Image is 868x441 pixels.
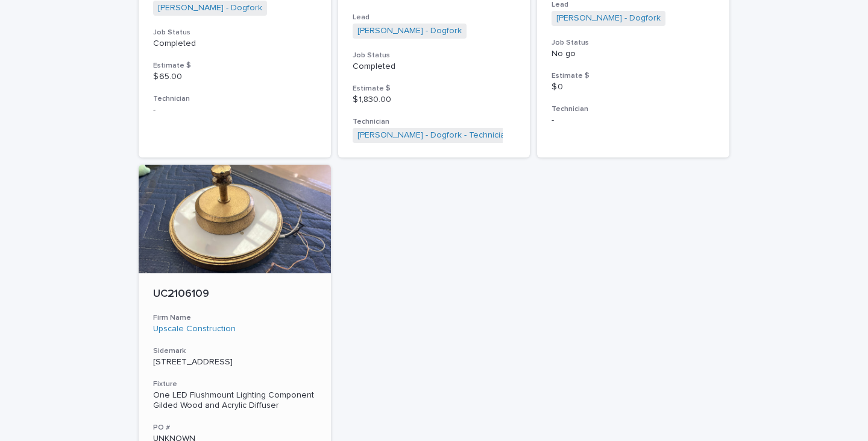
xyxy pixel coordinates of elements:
a: [PERSON_NAME] - Dogfork [357,26,462,36]
h3: Technician [353,117,516,127]
p: No go [552,49,715,59]
h3: Technician [552,104,715,114]
p: $ 1,830.00 [353,95,516,105]
p: UC2106109 [153,288,316,301]
p: Completed [153,39,316,49]
a: Upscale Construction [153,324,236,334]
p: - [552,115,715,125]
p: - [153,105,316,115]
h3: Estimate $ [153,61,316,71]
h3: Sidemark [153,346,316,356]
p: Completed [353,62,516,72]
h3: Fixture [153,379,316,389]
h3: Firm Name [153,313,316,323]
h3: Job Status [353,51,516,60]
h3: PO # [153,423,316,433]
div: One LED Flushmount Lighting Component Gilded Wood and Acrylic Diffuser [153,390,316,411]
h3: Estimate $ [552,71,715,81]
a: [PERSON_NAME] - Dogfork [158,3,262,13]
p: $ 65.00 [153,72,316,82]
a: [PERSON_NAME] - Dogfork [556,13,661,24]
a: [PERSON_NAME] - Dogfork - Technician [357,130,510,141]
h3: Lead [353,13,516,22]
h3: Estimate $ [353,84,516,94]
p: [STREET_ADDRESS] [153,357,316,367]
h3: Technician [153,94,316,104]
h3: Job Status [552,38,715,48]
h3: Job Status [153,28,316,37]
p: $ 0 [552,82,715,92]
